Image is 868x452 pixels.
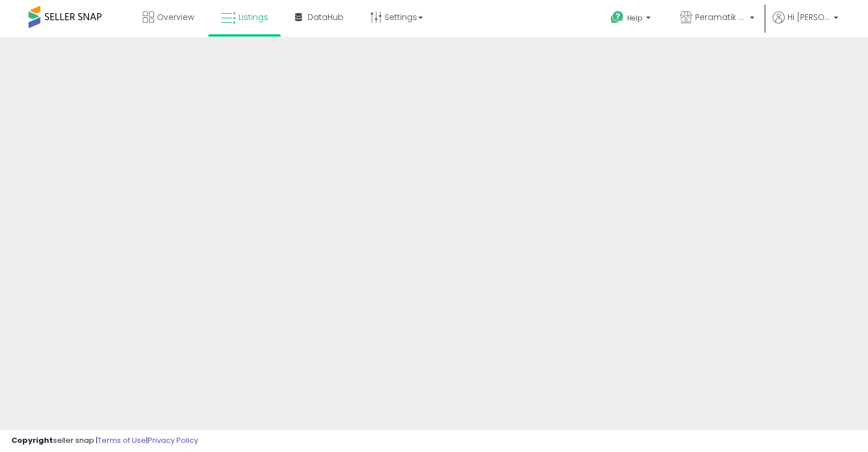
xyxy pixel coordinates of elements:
span: Listings [239,11,268,23]
i: Get Help [610,10,624,25]
div: seller snap | | [11,435,198,446]
span: Help [627,13,643,23]
span: Hi [PERSON_NAME] [788,11,830,23]
span: Overview [157,11,194,23]
a: Hi [PERSON_NAME] [773,11,838,37]
strong: Copyright [11,435,53,446]
a: Privacy Policy [148,435,198,446]
span: DataHub [308,11,344,23]
span: Peramatik Goods Ltd CA [695,11,746,23]
a: Terms of Use [98,435,146,446]
a: Help [601,2,662,37]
